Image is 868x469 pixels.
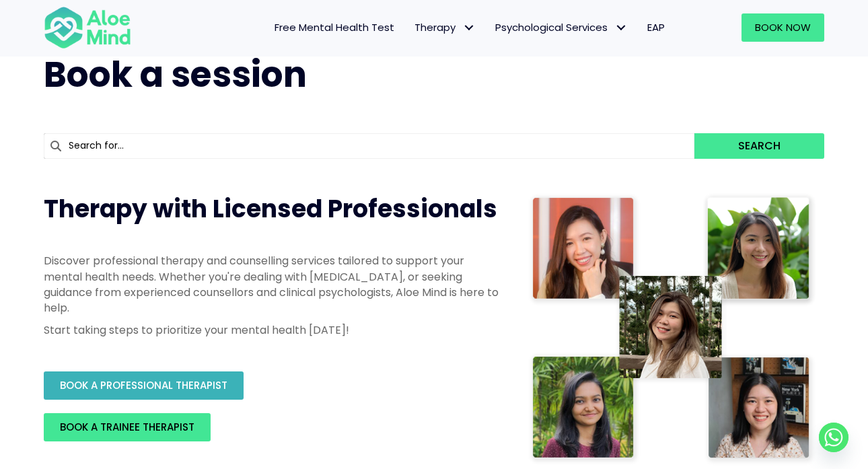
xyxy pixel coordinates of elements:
[44,413,211,441] a: BOOK A TRAINEE THERAPIST
[414,20,475,34] span: Therapy
[404,13,485,42] a: TherapyTherapy: submenu
[647,20,665,34] span: EAP
[275,20,394,34] span: Free Mental Health Test
[44,253,501,316] p: Discover professional therapy and counselling services tailored to support your mental health nee...
[149,13,675,42] nav: Menu
[44,322,501,338] p: Start taking steps to prioritize your mental health [DATE]!
[44,371,244,400] a: BOOK A PROFESSIONAL THERAPIST
[44,192,497,226] span: Therapy with Licensed Professionals
[495,20,627,34] span: Psychological Services
[44,50,307,99] span: Book a session
[528,192,816,466] img: Therapist collage
[60,420,194,434] span: BOOK A TRAINEE THERAPIST
[44,133,694,159] input: Search for...
[755,20,811,34] span: Book Now
[44,5,131,50] img: Aloe mind Logo
[742,13,824,42] a: Book Now
[694,133,824,159] button: Search
[637,13,675,42] a: EAP
[60,378,227,392] span: BOOK A PROFESSIONAL THERAPIST
[485,13,637,42] a: Psychological ServicesPsychological Services: submenu
[819,423,848,452] a: Whatsapp
[264,13,404,42] a: Free Mental Health Test
[611,18,630,38] span: Psychological Services: submenu
[459,18,478,38] span: Therapy: submenu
